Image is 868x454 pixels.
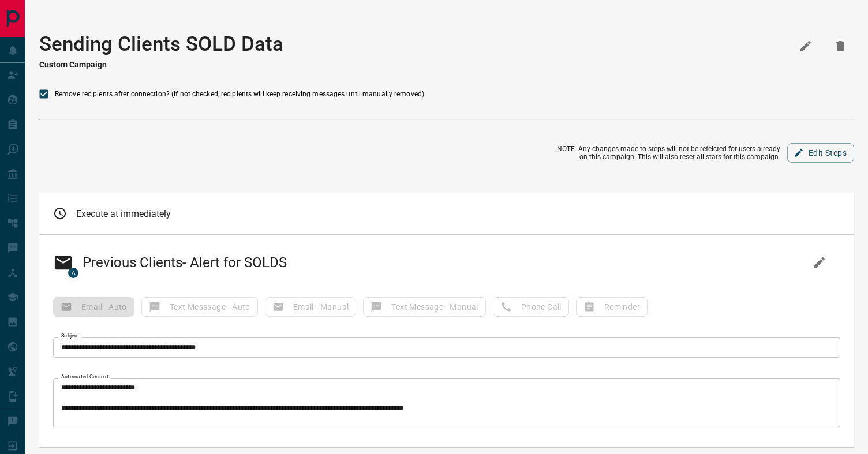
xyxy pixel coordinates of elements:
h3: Custom Campaign [39,60,854,69]
label: Automated Content [61,373,108,381]
div: Execute at immediately [53,207,171,220]
p: NOTE: Any changes made to steps will not be refelcted for users already on this campaign. This wi... [549,145,780,161]
button: Edit Steps [787,143,854,163]
h1: Sending Clients SOLD Data [39,32,283,56]
span: A [68,268,78,278]
span: Remove recipients after connection? (if not checked, recipients will keep receiving messages unti... [55,89,424,99]
h2: Previous Clients- Alert for SOLDS [53,249,287,276]
label: Subject [61,332,79,340]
